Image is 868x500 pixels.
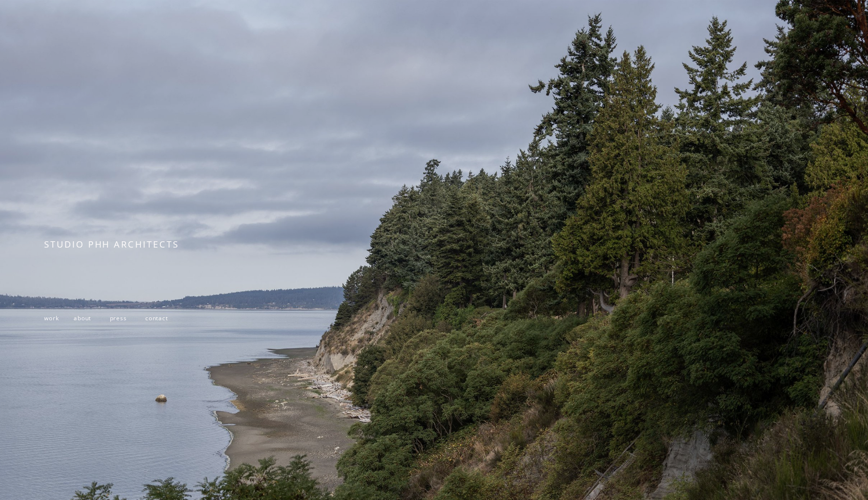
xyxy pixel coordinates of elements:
a: about [74,314,91,322]
span: STUDIO PHH ARCHITECTS [44,238,179,250]
a: contact [145,314,168,322]
a: work [44,314,59,322]
a: press [110,314,127,322]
